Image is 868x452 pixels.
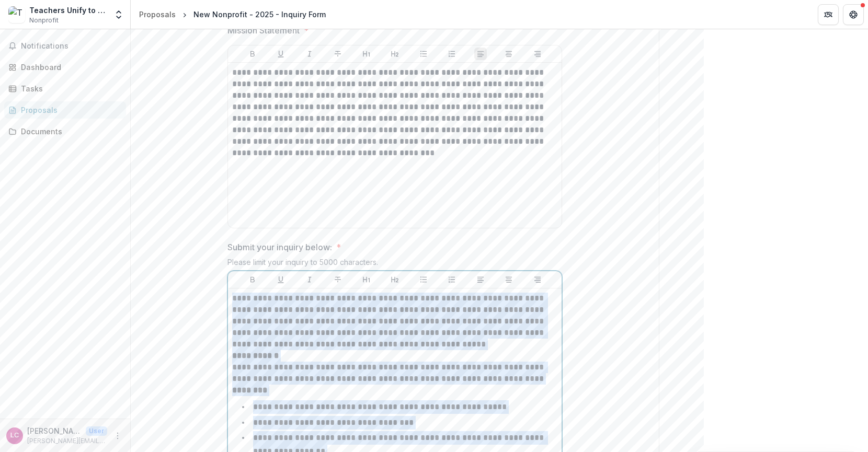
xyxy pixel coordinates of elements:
[227,241,332,253] p: Submit your inquiry below:
[246,273,259,286] button: Bold
[531,273,544,286] button: Align Right
[360,48,373,60] button: Heading 1
[4,80,126,97] a: Tasks
[111,4,126,25] button: Open entity switcher
[417,48,430,60] button: Bullet List
[10,432,19,439] div: Lisa Cook
[502,273,515,286] button: Align Center
[303,273,316,286] button: Italicize
[4,101,126,119] a: Proposals
[474,273,487,286] button: Align Left
[21,62,118,73] div: Dashboard
[275,273,287,286] button: Underline
[389,273,401,286] button: Heading 2
[4,38,126,54] button: Notifications
[193,9,326,20] div: New Nonprofit - 2025 - Inquiry Form
[246,48,259,60] button: Bold
[474,48,487,60] button: Align Left
[27,436,107,446] p: [PERSON_NAME][EMAIL_ADDRESS][DOMAIN_NAME]
[303,48,316,60] button: Italicize
[111,430,124,442] button: More
[531,48,544,60] button: Align Right
[227,258,562,271] div: Please limit your inquiry to 5000 characters.
[227,24,300,37] p: Mission Statement
[21,126,118,137] div: Documents
[27,425,82,436] p: [PERSON_NAME]
[389,48,401,60] button: Heading 2
[818,4,839,25] button: Partners
[21,105,118,115] div: Proposals
[417,273,430,286] button: Bullet List
[135,7,330,22] nav: breadcrumb
[843,4,864,25] button: Get Help
[139,9,176,20] div: Proposals
[332,48,344,60] button: Strike
[21,42,122,51] span: Notifications
[446,48,458,60] button: Ordered List
[8,6,25,23] img: Teachers Unify to End Gun Violence
[86,426,107,436] p: User
[21,83,118,94] div: Tasks
[4,59,126,76] a: Dashboard
[29,5,107,16] div: Teachers Unify to End Gun Violence
[135,7,180,22] a: Proposals
[332,273,344,286] button: Strike
[502,48,515,60] button: Align Center
[446,273,458,286] button: Ordered List
[29,16,59,25] span: Nonprofit
[275,48,287,60] button: Underline
[4,123,126,140] a: Documents
[360,273,373,286] button: Heading 1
